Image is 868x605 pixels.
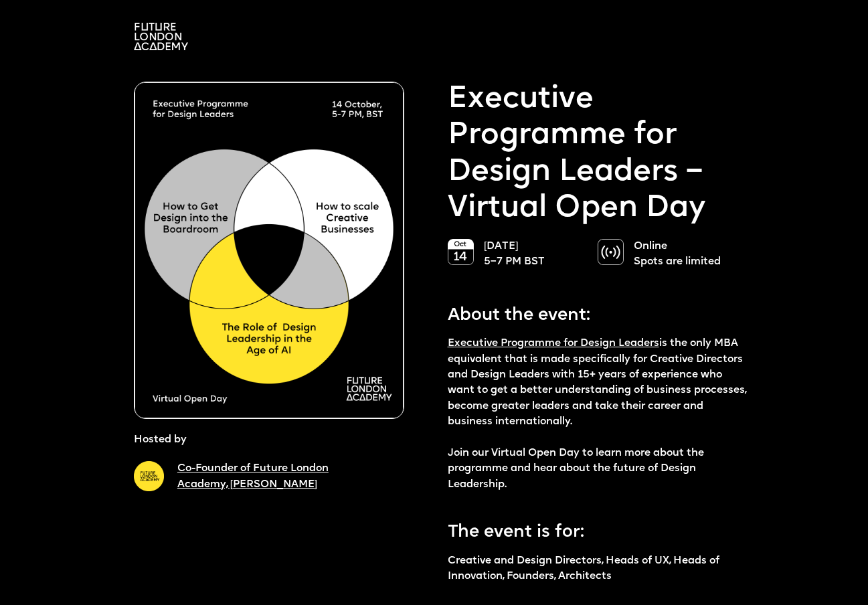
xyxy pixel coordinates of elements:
[134,432,187,448] p: Hosted by
[448,82,748,228] p: Executive Programme for Design Leaders – Virtual Open Day
[448,338,659,349] a: Executive Programme for Design Leaders
[448,553,748,585] p: Creative and Design Directors, Heads of UX, Heads of Innovation, Founders, Architects
[448,513,748,546] p: The event is for:
[134,461,164,491] img: A yellow circle with Future London Academy logo
[177,463,329,489] a: Co-Founder of Future London Academy, [PERSON_NAME]
[484,239,584,270] p: [DATE] 5–7 PM BST
[448,296,748,329] p: About the event:
[448,336,748,492] p: is the only MBA equivalent that is made specifically for Creative Directors and Design Leaders wi...
[134,23,188,50] img: A logo saying in 3 lines: Future London Academy
[634,239,734,270] p: Online Spots are limited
